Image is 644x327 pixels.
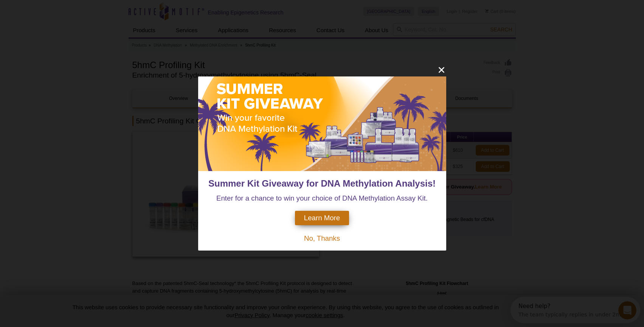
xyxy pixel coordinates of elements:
[304,234,340,242] span: No, Thanks
[208,178,436,188] span: Summer Kit Giveaway for DNA Methylation Analysis!
[8,6,110,12] div: Need help?
[304,214,340,222] span: Learn More
[8,12,110,20] div: The team typically replies in under 2m
[3,3,133,24] div: Open Intercom Messenger
[216,194,428,202] span: Enter for a chance to win your choice of DNA Methylation Assay Kit.
[437,65,446,75] button: close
